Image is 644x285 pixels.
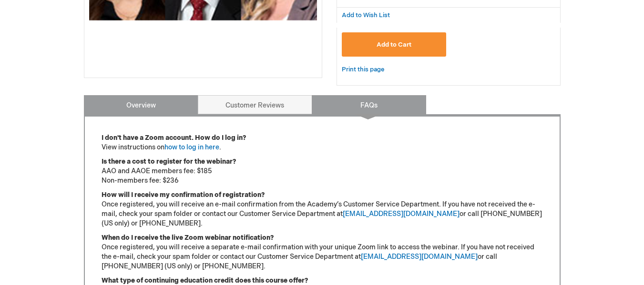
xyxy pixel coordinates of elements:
span: Add to Cart [377,41,411,49]
strong: When do I receive the live Zoom webinar notification? [102,234,274,242]
strong: How will I receive my confirmation of registration? [102,191,265,199]
a: [EMAIL_ADDRESS][DOMAIN_NAME] [343,210,460,218]
a: FAQs [312,95,426,114]
a: Print this page [342,64,384,76]
a: Add to Wish List [342,11,390,19]
p: View instructions on . [102,133,543,152]
a: Customer Reviews [198,95,312,114]
strong: Is there a cost to register for the webinar? [102,157,236,166]
button: Add to Cart [342,32,447,57]
a: how to log in here [164,143,219,151]
p: Once registered, you will receive a separate e-mail confirmation with your unique Zoom link to ac... [102,233,543,271]
a: [EMAIL_ADDRESS][DOMAIN_NAME] [361,253,478,261]
a: Overview [84,95,198,114]
p: AAO and AAOE members fee: $185 Non-members fee: $236 [102,157,543,186]
p: Once registered, you will receive an e-mail confirmation from the Academy’s Customer Service Depa... [102,190,543,228]
span: Add to Wish List [342,11,390,19]
strong: I don't have a Zoom account. How do I log in? [102,134,246,142]
strong: What type of continuing education credit does this course offer? [102,276,308,285]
